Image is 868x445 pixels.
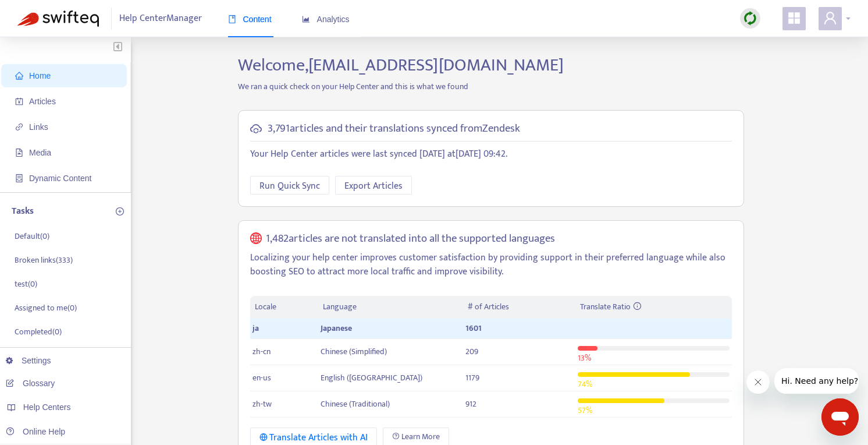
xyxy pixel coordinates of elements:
[787,11,801,25] span: appstore
[252,322,259,335] span: ja
[321,322,352,335] span: Japanese
[15,149,23,157] span: file-image
[29,122,48,132] span: Links
[238,51,564,80] span: Welcome, [EMAIL_ADDRESS][DOMAIN_NAME]
[252,345,271,358] span: zh-cn
[465,345,478,358] span: 209
[465,322,482,335] span: 1601
[321,397,390,411] span: Chinese (Traditional)
[266,232,555,246] h5: 1,482 articles are not translated into all the supported languages
[15,174,23,182] span: container
[6,356,51,365] a: Settings
[29,97,56,106] span: Articles
[302,15,350,24] span: Analytics
[228,15,236,23] span: book
[250,296,319,319] th: Locale
[15,302,77,314] p: Assigned to me ( 0 )
[15,278,37,290] p: test ( 0 )
[318,296,463,319] th: Language
[15,326,62,338] p: Completed ( 0 )
[250,123,262,135] span: cloud-sync
[774,368,859,394] iframe: Message from company
[578,351,591,365] span: 13 %
[821,398,859,436] iframe: Button to launch messaging window
[15,72,23,80] span: home
[29,174,91,183] span: Dynamic Content
[23,402,71,412] span: Help Centers
[228,15,272,24] span: Content
[252,371,271,384] span: en-us
[250,147,732,161] p: Your Help Center articles were last synced [DATE] at [DATE] 09:42 .
[344,179,403,193] span: Export Articles
[578,404,592,417] span: 57 %
[6,427,65,436] a: Online Help
[259,179,320,193] span: Run Quick Sync
[116,207,124,216] span: plus-circle
[250,232,262,246] span: global
[252,397,272,411] span: zh-tw
[823,11,837,25] span: user
[29,148,51,157] span: Media
[259,430,368,445] div: Translate Articles with AI
[268,122,520,136] h5: 3,791 articles and their translations synced from Zendesk
[465,397,476,411] span: 912
[250,251,732,279] p: Localizing your help center improves customer satisfaction by providing support in their preferre...
[229,80,753,93] p: We ran a quick check on your Help Center and this is what we found
[321,345,387,358] span: Chinese (Simplified)
[250,176,329,195] button: Run Quick Sync
[321,371,422,384] span: English ([GEOGRAPHIC_DATA])
[15,123,23,131] span: link
[12,204,34,218] p: Tasks
[335,176,412,195] button: Export Articles
[6,379,55,388] a: Glossary
[580,301,727,313] div: Translate Ratio
[401,430,440,443] span: Learn More
[29,71,51,80] span: Home
[465,371,479,384] span: 1179
[15,254,73,266] p: Broken links ( 333 )
[746,370,770,394] iframe: Close message
[743,11,757,26] img: sync.dc5367851b00ba804db3.png
[17,10,99,27] img: Swifteq
[302,15,310,23] span: area-chart
[463,296,575,319] th: # of Articles
[15,97,23,105] span: account-book
[578,377,592,391] span: 74 %
[15,230,49,242] p: Default ( 0 )
[119,8,202,30] span: Help Center Manager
